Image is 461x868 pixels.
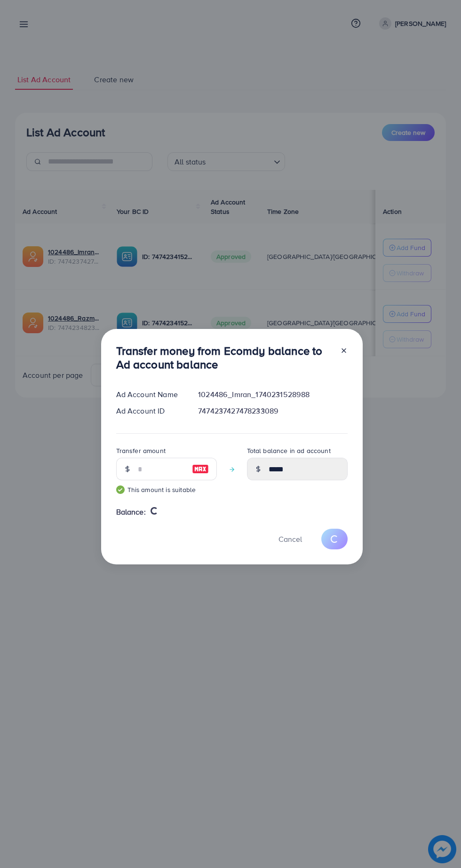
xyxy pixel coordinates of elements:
div: 1024486_Imran_1740231528988 [191,389,355,400]
label: Total balance in ad account [247,446,331,455]
h3: Transfer money from Ecomdy balance to Ad account balance [116,344,333,371]
div: 7474237427478233089 [191,406,355,416]
span: Cancel [278,534,302,544]
button: Cancel [267,529,314,549]
img: guide [116,485,125,494]
span: Balance: [116,507,146,517]
small: This amount is suitable [116,485,217,494]
img: image [192,463,209,475]
div: Ad Account Name [109,389,191,400]
div: Ad Account ID [109,406,191,416]
label: Transfer amount [116,446,166,455]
